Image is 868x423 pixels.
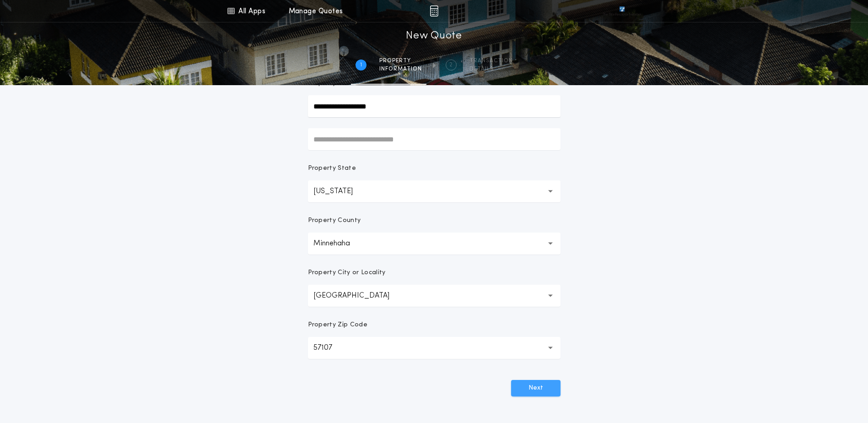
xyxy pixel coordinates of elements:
p: Property County [308,216,361,225]
button: Minnehaha [308,233,561,255]
img: img [430,5,438,16]
img: vs-icon [603,6,641,16]
p: [US_STATE] [313,186,367,197]
p: Minnehaha [313,238,365,249]
span: Property [379,57,422,65]
button: Next [511,380,561,396]
h2: 1 [360,61,362,69]
button: [US_STATE] [308,180,561,202]
h2: 2 [449,61,453,69]
button: 57107 [308,337,561,359]
h1: New Quote [406,29,462,43]
span: Transaction [469,57,513,65]
p: [GEOGRAPHIC_DATA] [313,290,404,301]
p: Property Zip Code [308,320,367,330]
span: information [379,65,422,73]
button: [GEOGRAPHIC_DATA] [308,285,561,307]
p: Property City or Locality [308,268,386,277]
p: 57107 [313,342,347,353]
p: Property State [308,164,356,173]
span: details [469,65,513,73]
